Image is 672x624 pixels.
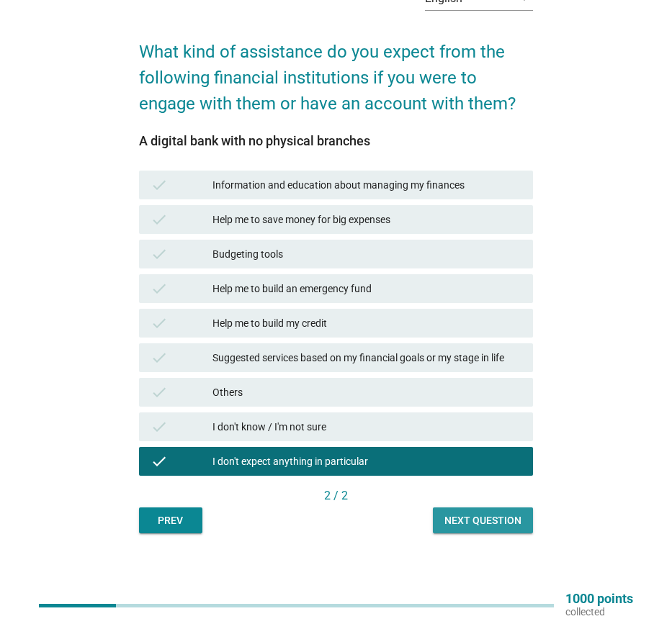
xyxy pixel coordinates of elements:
p: 1000 points [565,592,633,605]
div: Budgeting tools [212,245,521,263]
div: Information and education about managing my finances [212,176,521,194]
i: check [151,211,168,228]
i: check [151,315,168,332]
div: Others [212,384,521,401]
button: Prev [139,507,202,533]
i: check [151,349,168,366]
i: check [151,280,168,297]
h2: What kind of assistance do you expect from the following financial institutions if you were to en... [139,24,533,117]
div: Next question [444,513,521,528]
button: Next question [433,507,533,533]
div: Help me to build an emergency fund [212,280,521,297]
div: A digital bank with no physical branches [139,131,533,150]
i: check [151,245,168,263]
div: I don't know / I'm not sure [212,418,521,435]
i: check [151,418,168,435]
i: check [151,384,168,401]
div: Suggested services based on my financial goals or my stage in life [212,349,521,366]
div: 2 / 2 [139,487,533,505]
div: I don't expect anything in particular [212,453,521,470]
p: collected [565,605,633,618]
div: Help me to build my credit [212,315,521,332]
div: Prev [151,513,191,528]
i: check [151,176,168,194]
div: Help me to save money for big expenses [212,211,521,228]
i: check [151,453,168,470]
